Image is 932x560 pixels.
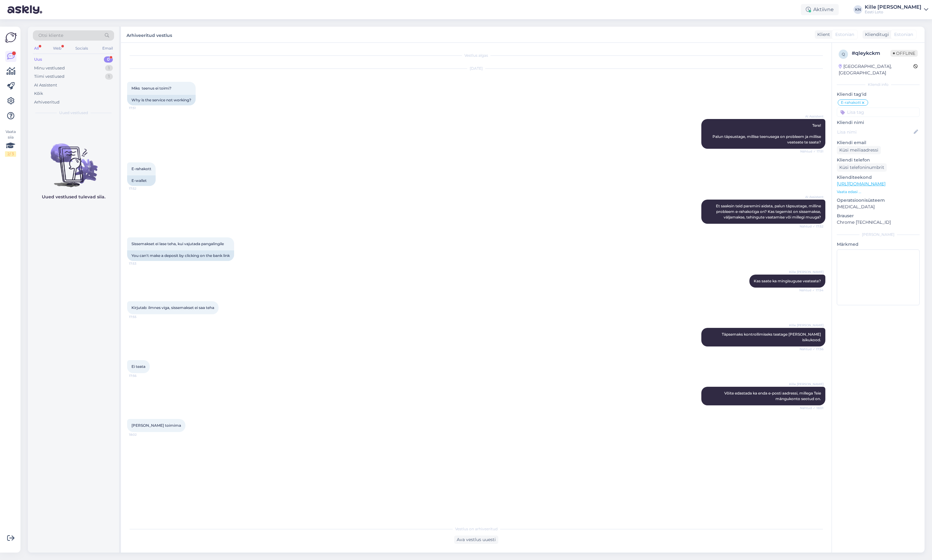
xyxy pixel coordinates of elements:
[34,82,57,88] div: AI Assistent
[842,52,845,56] span: q
[131,86,171,90] span: Miks teenus ei toimi?
[5,151,16,157] div: 2 / 3
[34,90,43,97] div: Kõik
[801,4,839,15] div: Aktiivne
[800,224,823,229] span: Nähtud ✓ 17:52
[34,65,65,71] div: Minu vestlused
[127,53,825,58] div: Vestlus algas
[837,189,920,195] p: Vaata edasi ...
[837,213,920,219] p: Brauser
[837,181,885,187] a: [URL][DOMAIN_NAME]
[129,106,152,110] span: 17:51
[104,56,113,63] div: 0
[837,119,920,126] p: Kliendi nimi
[38,32,63,39] span: Otsi kliente
[131,423,181,428] span: [PERSON_NAME] toimima
[837,232,920,237] div: [PERSON_NAME]
[131,166,151,171] span: E-rahakott
[800,347,823,351] span: Nähtud ✓ 17:56
[34,73,64,80] div: Tiimi vestlused
[789,382,823,386] span: Kille [PERSON_NAME]
[716,204,822,219] span: Et saaksin teid paremini aidata, palun täpsustage, milline probleem e-rahakotiga on? Kas tegemist...
[724,391,822,401] span: Võite edastada ka enda e-posti aadressi, millega Teie mängukonto seotud on.
[105,65,113,71] div: 1
[33,44,40,52] div: All
[837,91,920,98] p: Kliendi tag'id
[129,373,152,378] span: 17:56
[127,175,156,186] div: E-wallet
[34,99,60,105] div: Arhiveeritud
[59,110,88,116] span: Uued vestlused
[835,31,854,38] span: Estonian
[837,146,881,154] div: Küsi meiliaadressi
[837,204,920,210] p: [MEDICAL_DATA]
[129,315,152,319] span: 17:55
[722,332,822,342] span: Täpsemaks kontrollimiseks teatage [PERSON_NAME] isikukood.
[800,149,823,154] span: Nähtud ✓ 17:51
[5,129,16,157] div: Vaata siia
[837,82,920,87] div: Kliendi info
[454,536,498,544] div: Ava vestlus uuesti
[5,32,17,43] img: Askly Logo
[865,10,921,15] div: Eesti Loto
[126,30,172,39] label: Arhiveeritud vestlus
[890,50,918,57] span: Offline
[131,305,214,310] span: Kirjutab: ilmnes viga, sissemakset ei saa teha
[42,194,105,200] p: Uued vestlused tulevad siia.
[789,270,823,274] span: Kille [PERSON_NAME]
[863,31,889,38] div: Klienditugi
[800,195,823,199] span: AI Assistent
[52,44,63,52] div: Web
[129,261,152,266] span: 17:53
[852,50,890,57] div: # qleykckm
[74,44,89,52] div: Socials
[837,197,920,204] p: Operatsioonisüsteem
[455,526,498,532] span: Vestlus on arhiveeritud
[815,31,830,38] div: Klient
[129,432,152,437] span: 18:02
[837,157,920,163] p: Kliendi telefon
[129,186,152,191] span: 17:52
[837,219,920,226] p: Chrome [TECHNICAL_ID]
[127,95,196,105] div: Why is the service not working?
[789,323,823,328] span: Kille [PERSON_NAME]
[837,108,920,117] input: Lisa tag
[865,5,921,10] div: Kille [PERSON_NAME]
[127,250,234,261] div: You can't make a deposit by clicking on the bank link
[839,63,913,76] div: [GEOGRAPHIC_DATA], [GEOGRAPHIC_DATA]
[28,132,119,188] img: No chats
[800,114,823,119] span: AI Assistent
[854,5,862,14] div: KN
[837,129,912,135] input: Lisa nimi
[799,288,823,293] span: Nähtud ✓ 17:54
[800,406,823,410] span: Nähtud ✓ 18:01
[131,241,224,246] span: Sissemakset ei lase teha, kui vajutada pangalingile
[101,44,114,52] div: Email
[894,31,913,38] span: Estonian
[754,279,821,283] span: Kas saate ka mingisuguse veateate?
[837,139,920,146] p: Kliendi email
[105,73,113,80] div: 1
[127,66,825,71] div: [DATE]
[131,364,145,369] span: Ei teata
[841,101,861,104] span: E-rahakott
[865,5,928,15] a: Kille [PERSON_NAME]Eesti Loto
[837,163,887,172] div: Küsi telefoninumbrit
[837,174,920,181] p: Klienditeekond
[34,56,42,63] div: Uus
[837,241,920,248] p: Märkmed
